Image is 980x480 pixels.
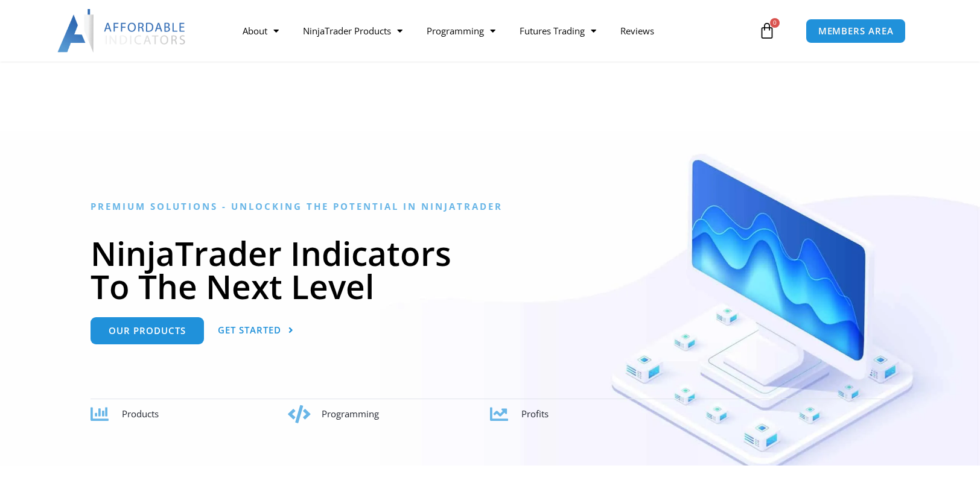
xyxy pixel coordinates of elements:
h6: Premium Solutions - Unlocking the Potential in NinjaTrader [91,201,890,212]
span: Products [122,408,159,420]
span: Get Started [218,326,281,335]
span: Programming [322,408,379,420]
a: Reviews [608,17,666,45]
img: LogoAI | Affordable Indicators – NinjaTrader [57,9,187,52]
a: NinjaTrader Products [291,17,415,45]
a: MEMBERS AREA [806,19,906,43]
a: Our Products [91,317,204,344]
a: Futures Trading [507,17,608,45]
a: Programming [415,17,507,45]
span: 0 [770,18,780,28]
span: Profits [521,408,549,420]
span: Our Products [109,326,186,335]
h1: NinjaTrader Indicators To The Next Level [91,236,890,303]
a: About [231,17,291,45]
a: Get Started [218,317,294,344]
span: MEMBERS AREA [818,27,894,36]
a: 0 [740,13,794,48]
nav: Menu [231,17,756,45]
